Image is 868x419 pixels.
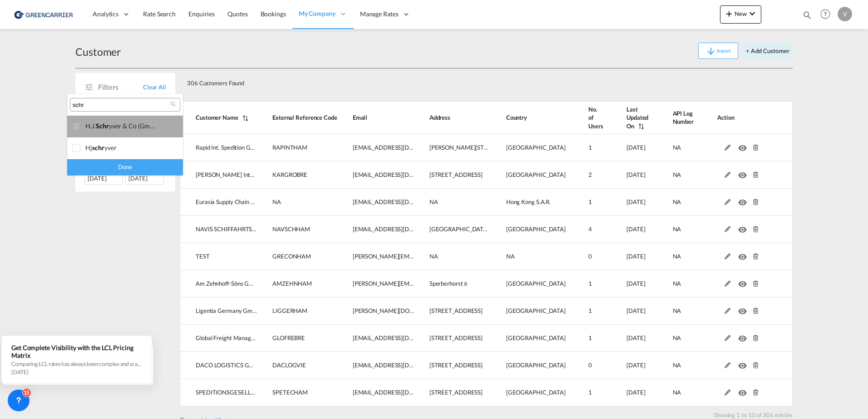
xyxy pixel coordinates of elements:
input: Search Company [73,101,170,109]
span: schr [96,122,109,130]
md-icon: icon-magnify [170,101,177,107]
div: h.j. <span class="highlightedText">schr</span>yver &amp; co (gmbh &amp; co. kg) [85,122,157,130]
span: schr [92,144,104,151]
div: Done [67,159,183,175]
div: hj <span class="highlightedText">schr</span>yver [85,144,157,151]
